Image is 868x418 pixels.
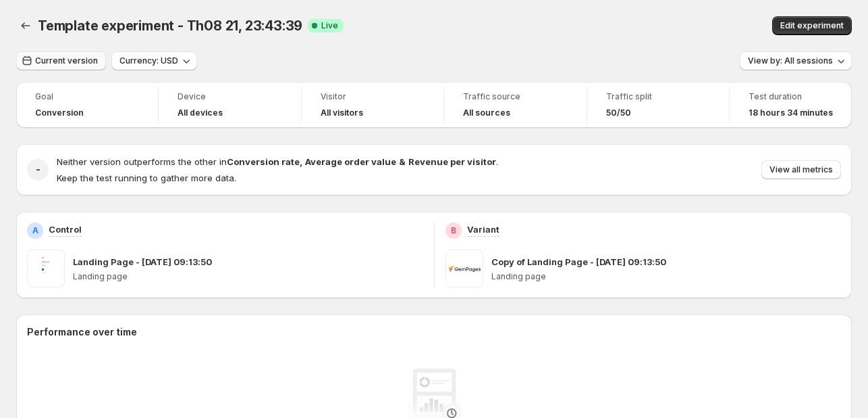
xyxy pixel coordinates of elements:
[73,255,212,269] p: Landing Page - [DATE] 09:13:50
[606,108,631,118] span: 50/50
[491,255,666,269] p: Copy of Landing Page - [DATE] 09:13:50
[606,91,710,102] span: Traffic split
[780,20,844,31] span: Edit experiment
[57,156,498,167] span: Neither version outperforms the other in .
[305,156,396,167] strong: Average order value
[606,90,710,120] a: Traffic split50/50
[35,91,139,102] span: Goal
[408,156,496,167] strong: Revenue per visitor
[35,108,84,118] span: Conversion
[111,51,197,70] button: Currency: USD
[16,16,35,35] button: Back
[772,16,852,35] button: Edit experiment
[321,91,425,102] span: Visitor
[178,91,281,102] span: Device
[749,91,833,102] span: Test duration
[321,108,363,118] h4: All visitors
[740,51,852,70] button: View by: All sessions
[463,91,567,102] span: Traffic source
[300,156,302,167] strong: ,
[32,225,38,236] h2: A
[73,271,423,282] p: Landing page
[749,108,833,118] span: 18 hours 34 minutes
[321,90,425,120] a: VisitorAll visitors
[16,51,106,70] button: Current version
[178,90,281,120] a: DeviceAll devices
[748,55,833,66] span: View by: All sessions
[491,271,842,282] p: Landing page
[49,223,82,236] p: Control
[467,223,499,236] p: Variant
[227,156,300,167] strong: Conversion rate
[399,156,406,167] strong: &
[36,163,40,177] h2: -
[35,55,98,66] span: Current version
[761,160,841,179] button: View all metrics
[321,20,338,31] span: Live
[119,55,178,66] span: Currency: USD
[35,90,139,120] a: GoalConversion
[463,90,567,120] a: Traffic sourceAll sources
[27,325,841,339] h2: Performance over time
[27,250,65,287] img: Landing Page - Aug 20, 09:13:50
[749,90,833,120] a: Test duration18 hours 34 minutes
[463,108,510,118] h4: All sources
[769,164,833,175] span: View all metrics
[57,172,236,183] span: Keep the test running to gather more data.
[445,250,483,287] img: Copy of Landing Page - Aug 20, 09:13:50
[451,225,456,236] h2: B
[38,18,302,34] span: Template experiment - Th08 21, 23:43:39
[178,108,223,118] h4: All devices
